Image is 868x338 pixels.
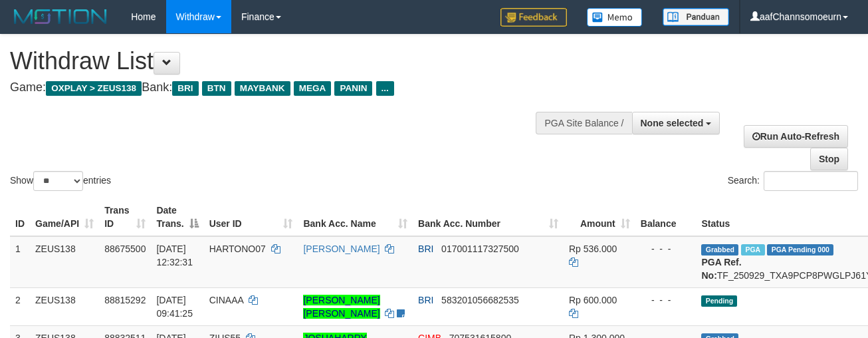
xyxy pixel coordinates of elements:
img: Button%20Memo.svg [587,8,643,27]
th: User ID: activate to sort column ascending [204,198,298,236]
h4: Game: Bank: [10,81,566,94]
td: 2 [10,287,30,325]
th: Amount: activate to sort column ascending [564,198,635,236]
h1: Withdraw List [10,48,566,75]
input: Search: [764,171,858,191]
span: BTN [202,81,231,96]
img: panduan.png [663,8,729,26]
span: [DATE] 12:32:31 [156,244,193,267]
span: 88675500 [104,244,146,254]
td: ZEUS138 [30,236,99,288]
span: [DATE] 09:41:25 [156,295,193,319]
div: PGA Site Balance / [536,112,631,134]
td: 1 [10,236,30,288]
span: None selected [641,118,704,128]
span: CINAAA [209,295,243,305]
span: BRI [172,81,198,96]
th: Game/API: activate to sort column ascending [30,198,99,236]
button: None selected [632,112,720,134]
span: Rp 536.000 [569,244,617,254]
th: Trans ID: activate to sort column ascending [99,198,151,236]
span: Marked by aaftrukkakada [741,244,764,255]
a: Stop [810,148,848,170]
label: Show entries [10,171,111,191]
div: - - - [641,293,691,307]
label: Search: [728,171,858,191]
span: HARTONO07 [209,244,266,254]
span: BRI [418,244,433,254]
td: ZEUS138 [30,287,99,325]
div: - - - [641,242,691,255]
a: [PERSON_NAME] [PERSON_NAME] [303,295,380,319]
span: BRI [418,295,433,305]
th: Date Trans.: activate to sort column descending [151,198,203,236]
span: MAYBANK [235,81,290,96]
span: PGA Pending [767,244,833,255]
span: ... [376,81,394,96]
select: Showentries [33,171,83,191]
span: Copy 583201056682535 to clipboard [441,295,519,305]
img: Feedback.jpg [500,8,567,27]
b: PGA Ref. No: [701,257,741,281]
th: Bank Acc. Number: activate to sort column ascending [413,198,564,236]
img: MOTION_logo.png [10,7,111,27]
span: MEGA [294,81,332,96]
span: Rp 600.000 [569,295,617,305]
span: OXPLAY > ZEUS138 [46,81,142,96]
th: ID [10,198,30,236]
th: Balance [635,198,697,236]
span: Pending [701,295,737,307]
span: Grabbed [701,244,738,255]
span: Copy 017001117327500 to clipboard [441,244,519,254]
span: PANIN [334,81,372,96]
span: 88815292 [104,295,146,305]
a: Run Auto-Refresh [744,125,848,148]
th: Bank Acc. Name: activate to sort column ascending [298,198,413,236]
a: [PERSON_NAME] [303,244,380,254]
